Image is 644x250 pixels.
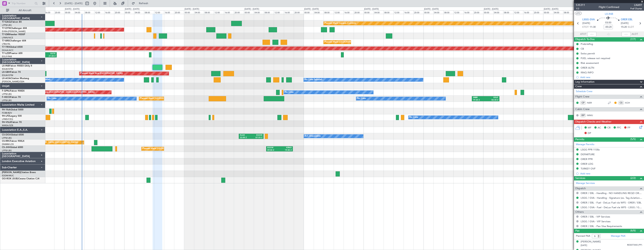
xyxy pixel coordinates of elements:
a: 9H-YAAGlobal 5000 [2,109,23,111]
div: 04:00 [314,10,324,14]
span: CS-RRC [2,140,10,142]
span: 9H-LPZ [2,115,10,117]
span: T7-LZZI [2,52,10,55]
span: [DATE] [582,21,590,25]
div: 12:00 [573,10,583,14]
div: 19:40 Z [279,149,292,152]
div: 16:00 [344,10,353,14]
div: Planned Maint Geneva (Cointrin) [325,21,356,26]
span: LX-INB [605,12,613,16]
div: 00:00 [124,10,134,14]
div: EGTK [46,52,56,55]
a: DGAA/ACC [2,49,14,52]
div: [DATE] - [DATE] [424,8,439,11]
span: [DATE] [581,244,587,247]
div: 00:00 [304,10,314,14]
div: Prebriefing [581,42,593,46]
div: 16:00 [284,10,294,14]
span: FP [627,126,630,130]
span: LX-GBH [2,71,10,73]
div: Planned Maint [GEOGRAPHIC_DATA] ([GEOGRAPHIC_DATA]) [142,146,202,152]
div: 22:00 Z [240,136,251,139]
span: 9H-VSLK [2,121,11,123]
a: F-GPNJFalcon 900EX [2,90,25,92]
a: CS-RRCFalcon 900LX [2,140,24,142]
a: LFPB/LBG [2,137,12,139]
span: Crew [575,84,582,89]
span: Permits [575,137,584,142]
div: Planned Maint [GEOGRAPHIC_DATA] ([GEOGRAPHIC_DATA]) [325,39,384,45]
span: LSGG GVA [582,18,595,22]
span: ELDT [628,25,634,29]
div: ORER PPR [581,157,593,161]
a: LFMD/CEQ [2,118,13,121]
span: ALDT [632,32,638,36]
div: 00:00 [423,10,433,14]
div: CB [581,47,584,50]
span: F-GPNJ [2,90,10,92]
span: DP [588,131,591,135]
button: All Aircraft [4,7,41,13]
span: MF [588,126,591,130]
div: ISP [580,113,586,117]
div: 20:00 [114,10,124,14]
label: Planned PAX [576,234,590,238]
div: 04:00 [254,10,264,14]
span: [PERSON_NAME] [2,171,21,174]
div: AOG Maint Hyères ([GEOGRAPHIC_DATA]-[GEOGRAPHIC_DATA]) [30,89,95,95]
div: KRNO [279,146,292,149]
div: 04:00 [433,10,443,14]
div: 16:00 [224,10,234,14]
div: 04:00 [553,10,563,14]
div: Flight Confirmed [599,5,619,9]
span: 9H-YAA [2,109,10,111]
div: 20:00 [533,10,543,14]
a: T7-DYNChallenger 604 [2,27,27,29]
a: ORER / EBL - VIP Services [581,215,610,218]
div: FUEL release not required [581,57,610,60]
a: 9H-VSLKFalcon 7X [2,121,22,123]
span: Pref Charter [630,7,642,10]
div: 21:00 Z [46,55,56,58]
span: T7-EAGL [2,21,11,23]
div: No Crew [285,89,294,95]
a: EDLW/DTM [2,74,13,77]
div: [DATE] - [DATE] [304,8,319,11]
div: 12:00 [393,10,403,14]
div: 16:00 [404,10,413,14]
div: 04:00 [134,10,144,14]
div: 20:00 [294,10,304,14]
div: 09:00 Z [267,149,279,152]
div: 00:00 [543,10,553,14]
a: WMSA/SZB [2,124,13,127]
a: T7-EAGLFalcon 8X [2,21,22,23]
div: 20:00 [54,10,64,14]
div: Planned Maint Nice ([GEOGRAPHIC_DATA]) [80,71,123,76]
a: LFPB/LBG [2,149,12,152]
span: LX-AOA [2,77,11,80]
div: 08:00 [563,10,573,14]
button: Refresh [130,0,153,6]
span: ORER EBL [621,18,633,22]
div: 08:00 [264,10,274,14]
a: MMU [587,114,596,117]
span: RE0077692 (PP) [627,244,642,247]
a: CS-DOUGlobal 6500 [2,134,24,136]
a: Manage Permits [576,143,594,146]
div: Risk assessment [581,61,599,65]
div: [DATE] - [DATE] [364,8,379,11]
span: LX-INB [2,65,9,67]
div: 04:00 [74,10,84,14]
a: T7-BREChallenger 604 [2,40,26,42]
a: LFPB/LBG [2,99,12,102]
span: CS-JHH [2,146,10,149]
div: EGLF [486,96,498,99]
a: LX-AOACitation Mustang [2,77,29,80]
div: [DATE] - [DATE] [544,8,558,11]
span: CS-DOU [2,134,11,136]
span: Leg Information [575,80,595,84]
span: [DATE] - [DATE] [65,2,83,5]
div: CS [618,101,624,105]
div: [DATE] - [DATE] [65,8,80,11]
span: (5/5) [630,137,636,141]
